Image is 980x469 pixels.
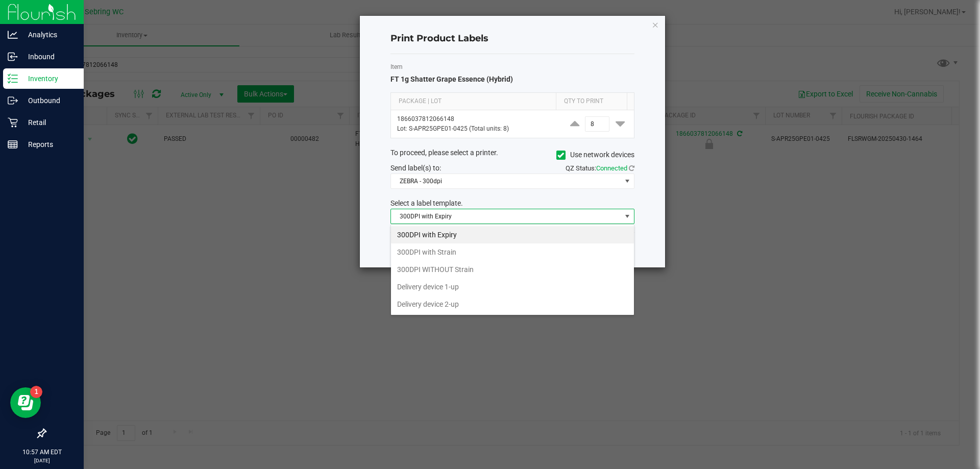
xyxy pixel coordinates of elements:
li: Delivery device 1-up [391,278,634,295]
p: 1866037812066148 [397,114,555,124]
p: Reports [18,138,79,151]
div: Select a label template. [383,198,642,209]
inline-svg: Outbound [8,95,18,106]
p: 10:57 AM EDT [5,448,79,457]
inline-svg: Reports [8,139,18,150]
h4: Print Product Labels [390,32,634,45]
iframe: Resource center unread badge [30,386,42,398]
span: FT 1g Shatter Grape Essence (Hybrid) [390,75,513,83]
li: 300DPI with Strain [391,243,634,261]
iframe: Resource center [10,387,41,418]
label: Use network devices [556,150,634,160]
p: Outbound [18,94,79,107]
p: Retail [18,116,79,129]
li: Delivery device 2-up [391,295,634,313]
p: [DATE] [5,457,79,464]
inline-svg: Analytics [8,30,18,40]
p: Lot: S-APR25GPE01-0425 (Total units: 8) [397,124,555,134]
inline-svg: Inbound [8,52,18,62]
div: To proceed, please select a printer. [383,147,642,163]
label: Item [390,62,634,71]
li: 300DPI with Expiry [391,226,634,243]
inline-svg: Retail [8,117,18,128]
span: QZ Status: [566,164,634,172]
span: 300DPI with Expiry [391,209,621,224]
p: Inventory [18,72,79,85]
inline-svg: Inventory [8,73,18,84]
th: Package | Lot [391,93,556,110]
th: Qty to Print [556,93,627,110]
span: Send label(s) to: [390,164,441,172]
p: Inbound [18,51,79,63]
p: Analytics [18,29,79,41]
span: Connected [596,164,627,172]
span: ZEBRA - 300dpi [391,174,621,188]
li: 300DPI WITHOUT Strain [391,261,634,278]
